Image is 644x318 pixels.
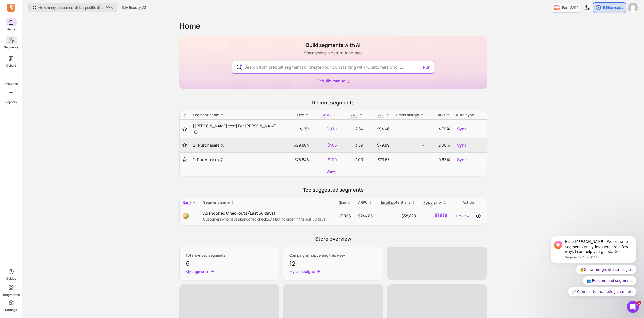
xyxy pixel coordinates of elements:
a: My segments [186,269,273,274]
iframe: Intercom notifications message [543,232,644,299]
p: Recent segments [179,99,487,106]
span: 2+ Purchasers [193,142,225,148]
a: My campaigns [289,269,377,274]
p: Integrations [2,293,20,297]
a: Preview [454,211,471,221]
p: ACR [438,112,445,117]
span: Sync [457,142,467,148]
p: ARPU [358,200,368,205]
span: ‌ [387,247,487,280]
p: Total synced segments [186,253,273,258]
p: -- [396,126,424,132]
a: [[PERSON_NAME] test] For [PERSON_NAME] [193,123,279,135]
button: Sync [456,125,468,133]
p: AOV [377,112,385,117]
h1: Build segments with AI [304,42,363,49]
span: ACLV [323,112,332,117]
span: Sync [457,126,467,132]
p: Guides [6,277,16,281]
span: Rank [183,200,191,205]
button: Toggle dark mode [582,3,592,13]
a: Or build manually [317,78,350,84]
button: Toggle favorite [183,143,187,148]
p: 5 files ready [603,5,624,10]
p: -- [396,157,424,163]
p: 4.76% [430,126,450,132]
p: Cohort [6,64,16,68]
button: Run [421,62,432,72]
span: Size [339,200,346,205]
p: Analytics [4,82,18,86]
p: 6 [186,259,273,268]
img: avatar [628,3,638,13]
button: Sync [456,141,468,149]
p: 4,251 [285,126,309,132]
p: 0.83% [430,157,450,163]
p: $94.46 [369,126,390,132]
p: Gross margin [396,112,419,117]
p: Store overview [179,235,487,242]
p: How many customers did a specific discount code generate? [39,5,104,10]
p: My campaigns [289,269,315,274]
p: $100 [315,157,337,163]
p: Segments [4,45,18,50]
div: Segment name [193,112,279,117]
p: 399,804 [285,142,309,148]
button: 5 files ready [593,2,626,13]
p: Abandoned Checkouts (Last 60 days) [203,210,332,216]
input: Search from prebuilt segments or create your own starting with “Customers who” ... [240,61,426,73]
span: + [106,5,113,10]
p: Popularity [423,200,442,205]
button: Sync [456,156,468,164]
button: Toggle favorite [183,157,187,162]
p: Earn $200 [562,5,579,10]
p: 2.08% [430,142,450,148]
iframe: Intercom live chat [627,301,639,313]
kbd: K [111,6,113,10]
kbd: ⌘ [106,5,109,11]
p: $1,011 [315,126,337,132]
a: 2+ Purchasers [193,142,279,148]
div: Auto sync [456,112,484,117]
button: Earn $200 [552,3,581,13]
p: 3.89 [343,142,363,148]
p: Start typing in natural language [304,50,363,56]
h1: Home [179,21,487,30]
p: Customers who have abandoned checkouts but no order in the last 60 days [203,217,332,222]
button: Toggle favorite [183,126,187,131]
button: ILIA Beauty V2 [119,3,149,12]
p: Reports [5,100,17,104]
p: Email potential $ [381,200,411,205]
p: 1.00 [343,157,363,163]
p: Settings [5,308,17,312]
a: View all [327,169,340,174]
p: Campaigns happening this week [289,253,377,258]
span: ANO [350,112,358,117]
p: 575,846 [285,157,309,163]
span: Sync [457,157,467,163]
p: -- [396,142,424,148]
p: Top suggested segments [179,186,487,193]
p: 7.64 [343,126,363,132]
span: $38,878 [401,213,416,219]
p: 12 [289,259,377,268]
span: 1 [637,301,641,305]
button: How many customers did a specific discount code generate?⌘+K [28,3,117,12]
p: $73.53 [369,157,390,163]
div: Segment name [203,200,332,205]
span: Size [297,112,304,117]
p: My segments [186,269,209,274]
span: 17,866 [339,213,351,219]
p: $403 [315,142,337,148]
span: 1x Purchasers [193,157,224,163]
span: ILIA Beauty V2 [122,5,146,10]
